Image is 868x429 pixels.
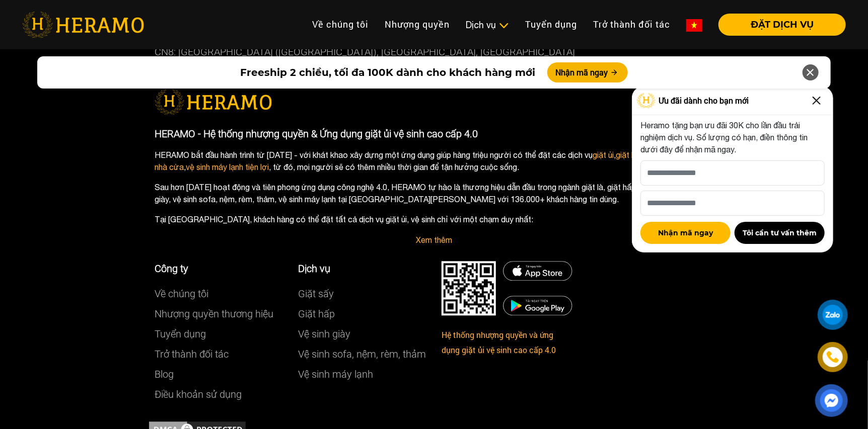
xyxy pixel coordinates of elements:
p: Heramo tặng bạn ưu đãi 30K cho lần đầu trải nghiệm dịch vụ. Số lượng có hạn, điền thông tin dưới ... [640,119,825,155]
img: DMCA.com Protection Status [442,261,496,315]
a: Nhượng quyền [377,14,458,35]
img: DMCA.com Protection Status [503,296,572,315]
a: Trở thành đối tác [155,348,229,360]
a: Giặt hấp [298,308,335,320]
a: giặt ủi [593,150,614,159]
div: Dịch vụ [466,18,509,32]
img: subToggleIcon [498,21,509,31]
button: ĐẶT DỊCH VỤ [718,14,846,36]
p: Tại [GEOGRAPHIC_DATA], khách hàng có thể đặt tất cả dịch vụ giặt ủi, vệ sinh chỉ với một chạm duy... [155,213,713,225]
img: heramo-logo.png [22,12,144,38]
p: Dịch vụ [298,261,426,276]
p: HERAMO - Hệ thống nhượng quyền & Ứng dụng giặt ủi vệ sinh cao cấp 4.0 [155,126,713,141]
a: Hệ thống nhượng quyền và ứng dụng giặt ủi vệ sinh cao cấp 4.0 [442,329,556,355]
a: Blog [155,368,174,380]
button: Tôi cần tư vấn thêm [735,222,825,244]
a: Tuyển dụng [517,14,585,35]
a: Tuyển dụng [155,328,206,340]
img: logo [155,89,272,114]
a: Điều khoản sử dụng [155,388,242,400]
a: phone-icon [819,344,846,371]
a: Về chúng tôi [155,288,208,300]
a: giặt hấp [616,150,644,159]
img: Logo [637,93,656,108]
button: Nhận mã ngay [547,62,628,82]
a: Trở thành đối tác [585,14,678,35]
p: Công ty [155,261,283,276]
p: Sau hơn [DATE] hoạt động và tiên phong ứng dụng công nghệ 4.0, HERAMO tự hào là thương hiệu dẫn đ... [155,181,713,205]
a: ĐẶT DỊCH VỤ [710,20,846,29]
p: HERAMO bắt đầu hành trình từ [DATE] - với khát khao xây dựng một ứng dụng giúp hàng triệu người c... [155,149,713,173]
img: Close [809,93,825,109]
a: Vệ sinh giày [298,328,350,340]
img: phone-icon [827,351,839,363]
img: vn-flag.png [686,19,702,32]
a: vệ sinh máy lạnh tiện lợi [186,162,269,171]
a: Giặt sấy [298,288,334,300]
a: Vệ sinh máy lạnh [298,368,373,380]
button: Nhận mã ngay [640,222,731,244]
a: Vệ sinh sofa, nệm, rèm, thảm [298,348,426,360]
span: Freeship 2 chiều, tối đa 100K dành cho khách hàng mới [240,65,535,80]
a: Xem thêm [416,235,452,244]
img: DMCA.com Protection Status [503,261,572,281]
span: Ưu đãi dành cho bạn mới [659,95,749,107]
a: Về chúng tôi [304,14,377,35]
a: Nhượng quyền thương hiệu [155,308,273,320]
